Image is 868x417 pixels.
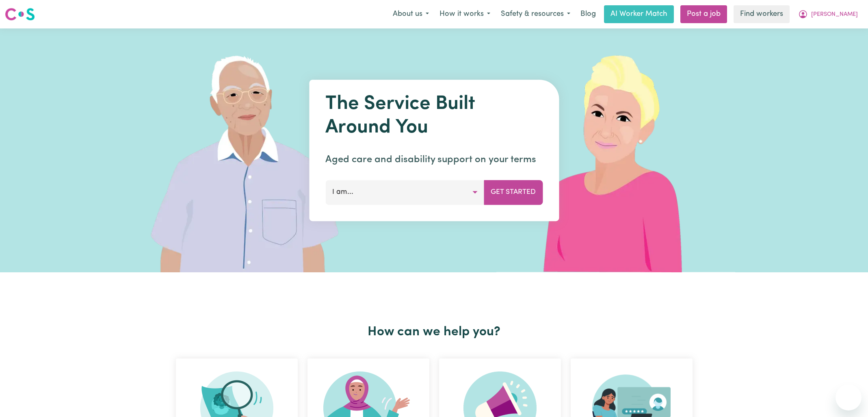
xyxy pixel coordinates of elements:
[811,10,858,19] span: [PERSON_NAME]
[604,5,674,23] a: AI Worker Match
[434,6,496,23] button: How it works
[496,6,576,23] button: Safety & resources
[5,7,35,22] img: Careseekers logo
[680,5,727,23] a: Post a job
[836,384,862,410] iframe: Button to launch messaging window
[734,5,790,23] a: Find workers
[325,152,543,167] p: Aged care and disability support on your terms
[484,180,543,204] button: Get Started
[325,180,484,204] button: I am...
[325,93,543,139] h1: The Service Built Around You
[793,6,863,23] button: My Account
[171,324,697,340] h2: How can we help you?
[576,5,601,23] a: Blog
[5,5,35,24] a: Careseekers logo
[387,6,434,23] button: About us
